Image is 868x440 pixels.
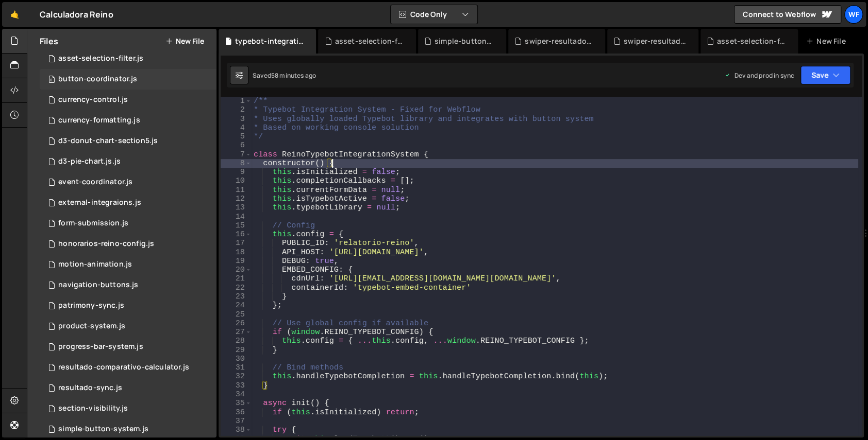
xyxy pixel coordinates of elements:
[40,69,216,90] div: 16606/45178.js
[221,248,252,257] div: 18
[844,5,863,24] a: WF
[221,150,252,159] div: 7
[58,54,143,63] div: asset-selection-filter.js
[40,110,216,131] div: 16606/45189.js
[40,48,216,69] div: 16606/45191.js
[221,221,252,230] div: 15
[58,136,158,146] div: d3-donut-chart-section5.js
[221,239,252,248] div: 17
[58,425,148,434] div: simple-button-system.js
[221,355,252,363] div: 30
[165,37,204,45] button: New File
[221,132,252,141] div: 5
[58,383,122,393] div: resultado-sync.js
[717,36,786,46] div: asset-selection-filter.js
[58,178,132,187] div: event-coordinator.js
[40,254,216,275] div: 16606/45186.js
[58,239,154,249] div: honorarios-reino-config.js
[48,76,55,84] span: 0
[221,274,252,283] div: 21
[40,131,216,151] div: 16606/45188.js
[40,172,216,192] div: 16606/45187.js
[221,230,252,239] div: 16
[221,203,252,212] div: 13
[221,186,252,195] div: 11
[58,301,124,310] div: patrimony-sync.js
[221,266,252,274] div: 20
[58,322,125,331] div: product-system.js
[221,408,252,417] div: 36
[40,192,216,213] div: 16606/45202.js
[40,398,216,419] div: 16606/45181.js
[2,2,27,27] a: 🤙
[221,381,252,390] div: 33
[58,157,121,166] div: d3-pie-chart.js.js
[221,195,252,203] div: 12
[724,71,794,80] div: Dev and prod in sync
[235,36,304,46] div: typebot-integration.js
[221,168,252,177] div: 9
[40,234,216,254] div: 16606/45192.js
[335,36,404,46] div: asset-selection-filter.css
[40,8,113,21] div: Calculadora Reino
[800,66,850,84] button: Save
[221,310,252,319] div: 25
[624,36,686,46] div: swiper-resultado.js
[525,36,593,46] div: swiper-resultado.css
[221,346,252,355] div: 29
[221,399,252,408] div: 35
[40,36,58,47] h2: Files
[40,151,216,172] div: 16606/45209.js
[221,363,252,372] div: 31
[221,426,252,434] div: 38
[58,75,137,84] div: button-coordinator.js
[221,105,252,114] div: 2
[58,280,138,290] div: navigation-buttons.js
[58,363,189,372] div: resultado-comparativo-calculator.js
[221,417,252,426] div: 37
[40,419,216,439] div: 16606/45180.js
[221,284,252,292] div: 22
[40,275,216,295] div: 16606/45203.js
[58,404,128,413] div: section-visibility.js
[40,337,216,357] div: 16606/45184.js
[58,116,140,125] div: currency-formatting.js
[734,5,841,24] a: Connect to Webflow
[806,36,849,46] div: New File
[221,337,252,345] div: 28
[221,124,252,132] div: 4
[221,301,252,310] div: 24
[40,357,216,378] div: 16606/45183.js
[58,342,143,351] div: progress-bar-system.js
[221,115,252,124] div: 3
[221,372,252,381] div: 32
[58,198,141,207] div: external-integraions.js
[40,213,216,234] div: 16606/45204.js
[221,141,252,150] div: 6
[435,36,494,46] div: simple-button.css
[391,5,477,24] button: Code Only
[221,213,252,221] div: 14
[221,159,252,168] div: 8
[40,316,216,337] div: 16606/45201.js
[221,328,252,337] div: 27
[221,177,252,185] div: 10
[271,71,316,80] div: 58 minutes ago
[40,378,216,398] div: 16606/45182.js
[40,295,216,316] div: 16606/45185.js
[58,95,128,104] div: currency-control.js
[221,292,252,301] div: 23
[221,390,252,399] div: 34
[58,219,128,228] div: form-submission.js
[40,90,216,110] div: 16606/45190.js
[221,257,252,266] div: 19
[221,97,252,105] div: 1
[221,319,252,328] div: 26
[58,260,132,269] div: motion-animation.js
[253,71,316,80] div: Saved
